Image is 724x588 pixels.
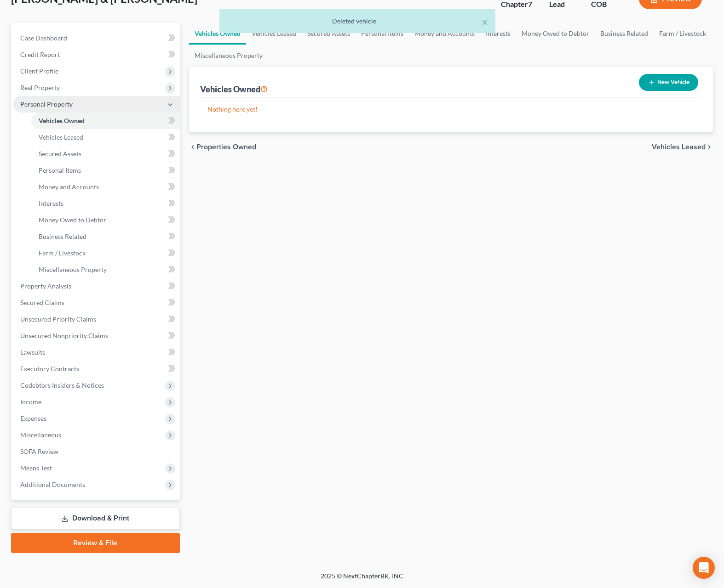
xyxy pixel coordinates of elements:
a: Miscellaneous Property [189,45,268,67]
a: Vehicles Leased [31,129,180,146]
div: Open Intercom Messenger [693,557,715,579]
span: Properties Owned [196,143,256,151]
a: Personal Items [31,162,180,179]
span: Means Test [20,464,52,472]
span: Client Profile [20,67,58,75]
span: Vehicles Leased [39,133,83,141]
span: Executory Contracts [20,365,79,373]
span: Credit Report [20,51,60,58]
i: chevron_left [189,143,196,151]
span: Unsecured Nonpriority Claims [20,332,108,339]
span: Interests [39,199,63,207]
a: Secured Claims [13,294,180,311]
div: Vehicles Owned [200,84,268,95]
button: × [482,17,488,28]
span: Vehicles Leased [652,143,706,151]
a: Money and Accounts [31,179,180,195]
span: Secured Assets [39,150,81,158]
span: Business Related [39,232,86,240]
span: Lawsuits [20,348,45,356]
span: Personal Items [39,166,81,174]
a: SOFA Review [13,443,180,460]
a: Lawsuits [13,344,180,361]
a: Business Related [31,228,180,245]
span: Income [20,398,41,406]
span: Expenses [20,414,46,422]
a: Review & File [11,533,180,553]
a: Vehicles Owned [31,113,180,129]
div: 2025 © NextChapterBK, INC [100,571,624,588]
a: Unsecured Nonpriority Claims [13,328,180,344]
a: Farm / Livestock [31,245,180,261]
span: Farm / Livestock [39,249,86,257]
button: chevron_left Properties Owned [189,143,256,151]
span: Money Owed to Debtor [39,216,106,224]
span: Additional Documents [20,481,85,488]
span: Secured Claims [20,299,64,306]
a: Unsecured Priority Claims [13,311,180,328]
a: Property Analysis [13,278,180,294]
span: Unsecured Priority Claims [20,315,96,323]
a: Credit Report [13,46,180,63]
span: Case Dashboard [20,34,67,42]
span: Vehicles Owned [39,117,85,124]
a: Case Dashboard [13,30,180,46]
span: Codebtors Insiders & Notices [20,381,104,389]
span: SOFA Review [20,447,58,455]
a: Executory Contracts [13,361,180,377]
a: Miscellaneous Property [31,261,180,278]
span: Property Analysis [20,282,71,290]
span: Miscellaneous [20,431,61,439]
a: Download & Print [11,508,180,529]
span: Miscellaneous Property [39,266,107,273]
p: Nothing here yet! [207,105,695,114]
a: Interests [31,195,180,212]
button: Vehicles Leased chevron_right [652,143,713,151]
span: Real Property [20,84,60,91]
button: New Vehicle [639,74,698,91]
span: Money and Accounts [39,183,99,191]
i: chevron_right [706,143,713,151]
span: Personal Property [20,100,73,108]
a: Money Owed to Debtor [31,212,180,228]
a: Secured Assets [31,146,180,162]
div: Deleted vehicle [227,17,488,26]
